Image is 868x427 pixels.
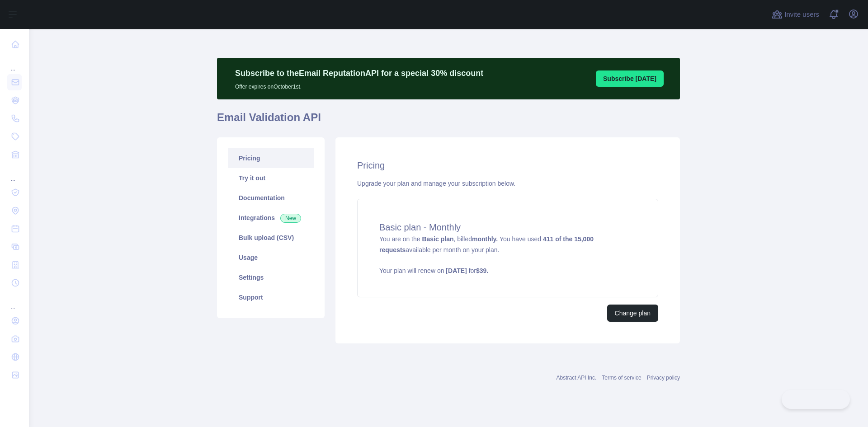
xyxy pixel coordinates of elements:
[379,221,636,234] h4: Basic plan - Monthly
[7,164,22,183] div: ...
[784,9,819,20] span: Invite users
[596,70,664,87] button: Subscribe [DATE]
[602,375,641,381] a: Terms of service
[7,293,22,311] div: ...
[472,235,498,243] strong: monthly.
[357,179,658,188] div: Upgrade your plan and manage your subscription below.
[770,7,821,22] button: Invite users
[228,267,314,287] a: Settings
[647,375,680,381] a: Privacy policy
[280,214,301,223] span: New
[228,248,314,267] a: Usage
[379,235,594,253] strong: 411 of the 15,000 requests
[476,267,488,274] strong: $ 39 .
[357,159,658,172] h2: Pricing
[446,267,467,274] strong: [DATE]
[235,67,483,80] p: Subscribe to the Email Reputation API for a special 30 % discount
[228,168,314,188] a: Try it out
[228,188,314,208] a: Documentation
[228,287,314,307] a: Support
[235,80,483,90] p: Offer expires on October 1st.
[228,208,314,228] a: Integrations New
[557,375,597,381] a: Abstract API Inc.
[228,148,314,168] a: Pricing
[379,235,636,275] span: You are on the , billed You have used available per month on your plan.
[379,266,636,275] p: Your plan will renew on for
[7,54,22,72] div: ...
[217,110,680,132] h1: Email Validation API
[422,235,453,243] strong: Basic plan
[228,228,314,248] a: Bulk upload (CSV)
[782,390,850,409] iframe: Toggle Customer Support
[607,305,658,322] button: Change plan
